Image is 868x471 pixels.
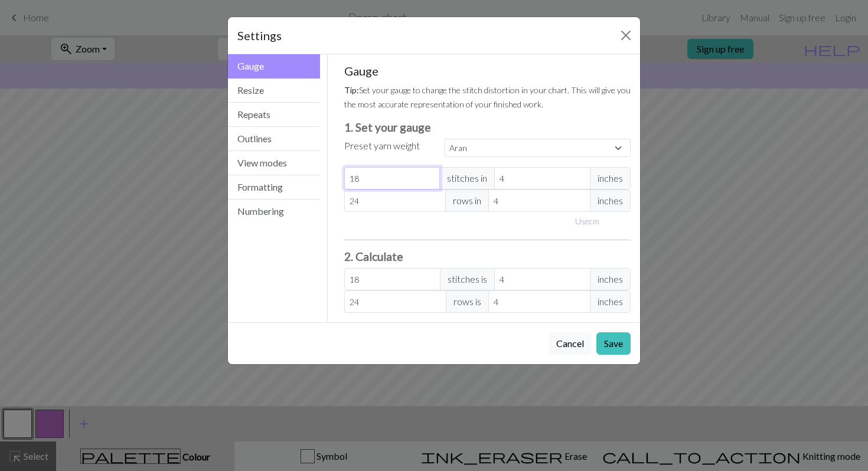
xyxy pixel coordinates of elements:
button: Numbering [228,199,320,223]
button: Gauge [228,54,320,78]
h3: 1. Set your gauge [344,120,631,134]
span: inches [590,167,631,189]
button: Formatting [228,175,320,199]
small: Set your gauge to change the stitch distortion in your chart. This will give you the most accurat... [344,85,631,109]
span: rows is [446,290,489,313]
strong: Tip: [344,85,359,95]
button: Resize [228,78,320,103]
button: Save [596,332,631,355]
h3: 2. Calculate [344,250,631,263]
button: View modes [228,151,320,175]
button: Outlines [228,127,320,151]
span: inches [590,268,631,290]
span: rows in [445,189,489,212]
button: Repeats [228,103,320,127]
span: inches [590,290,631,313]
h5: Settings [237,27,282,44]
span: stitches is [440,268,495,290]
span: inches [590,189,631,212]
span: stitches in [439,167,495,189]
button: Cancel [549,332,592,355]
button: Usecm [570,212,605,230]
label: Preset yarn weight [344,139,420,153]
button: Close [616,26,635,45]
h5: Gauge [344,64,631,78]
